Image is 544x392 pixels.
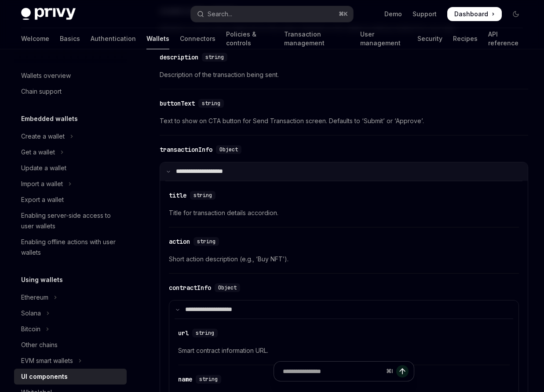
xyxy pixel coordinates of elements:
[226,28,274,49] a: Policies & controls
[14,176,127,192] button: Toggle Import a wallet section
[14,144,127,160] button: Toggle Get a wallet section
[21,340,58,350] div: Other chains
[454,10,488,18] span: Dashboard
[14,305,127,321] button: Toggle Solana section
[21,324,40,334] div: Bitcoin
[21,194,64,205] div: Export a wallet
[169,254,519,264] span: Short action description (e.g., ‘Buy NFT’).
[169,237,190,246] div: action
[447,7,502,21] a: Dashboard
[283,362,383,381] input: Ask a question...
[21,147,55,158] div: Get a wallet
[14,337,127,353] a: Other chains
[219,146,238,153] span: Object
[21,355,73,366] div: EVM smart wallets
[218,284,237,291] span: Object
[205,54,224,61] span: string
[384,10,402,18] a: Demo
[60,28,80,49] a: Basics
[169,208,519,218] span: Title for transaction details accordion.
[194,192,212,199] span: string
[396,365,409,377] button: Send message
[91,28,136,49] a: Authentication
[180,28,215,49] a: Connectors
[21,70,71,81] div: Wallets overview
[160,116,528,126] span: Text to show on CTA button for Send Transaction screen. Defaults to ‘Submit’ or ‘Approve’.
[14,68,127,84] a: Wallets overview
[14,234,127,260] a: Enabling offline actions with user wallets
[339,11,348,18] span: ⌘ K
[488,28,523,49] a: API reference
[196,330,214,337] span: string
[21,131,65,142] div: Create a wallet
[21,114,78,124] h5: Embedded wallets
[21,179,63,189] div: Import a wallet
[178,329,189,337] div: url
[14,84,127,99] a: Chain support
[21,86,62,97] div: Chain support
[208,9,232,19] div: Search...
[413,10,437,18] a: Support
[21,308,41,319] div: Solana
[191,6,354,22] button: Open search
[360,28,407,49] a: User management
[169,283,211,292] div: contractInfo
[14,369,127,385] a: UI components
[14,289,127,305] button: Toggle Ethereum section
[21,292,48,303] div: Ethereum
[160,70,528,80] span: Description of the transaction being sent.
[21,8,76,20] img: dark logo
[178,345,510,356] span: Smart contract information URL.
[14,160,127,176] a: Update a wallet
[146,28,169,49] a: Wallets
[14,192,127,208] a: Export a wallet
[202,100,220,107] span: string
[417,28,442,49] a: Security
[284,28,350,49] a: Transaction management
[21,371,68,382] div: UI components
[160,145,212,154] div: transactionInfo
[509,7,523,21] button: Toggle dark mode
[21,275,63,285] h5: Using wallets
[160,99,195,108] div: buttonText
[160,53,198,62] div: description
[14,321,127,337] button: Toggle Bitcoin section
[14,353,127,369] button: Toggle EVM smart wallets section
[21,163,66,173] div: Update a wallet
[197,238,215,245] span: string
[453,28,478,49] a: Recipes
[14,208,127,234] a: Enabling server-side access to user wallets
[14,128,127,144] button: Toggle Create a wallet section
[21,28,49,49] a: Welcome
[21,237,121,258] div: Enabling offline actions with user wallets
[21,210,121,231] div: Enabling server-side access to user wallets
[169,191,186,200] div: title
